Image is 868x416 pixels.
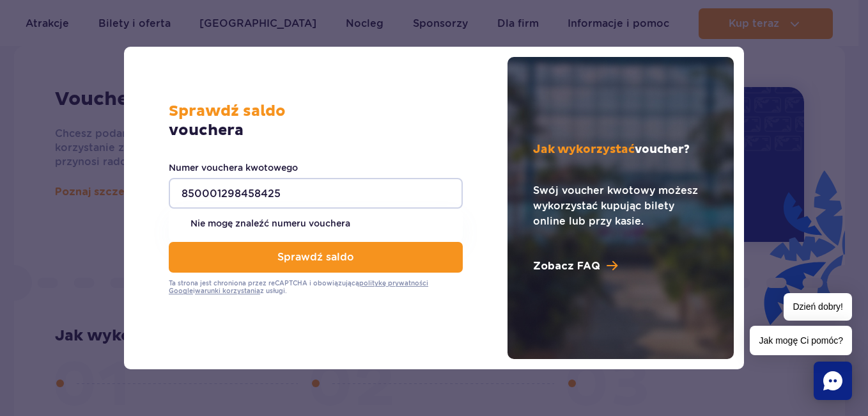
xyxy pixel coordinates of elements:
[533,259,708,274] a: Zobacz FAQ
[784,293,852,321] span: Dzień dobry!
[814,362,852,400] div: Chat
[533,183,708,229] p: Swój voucher kwotowy możesz wykorzystać kupując bilety online lub przy kasie.
[169,161,463,175] label: Numer vouchera kwotowego
[533,142,708,157] p: voucher?
[169,102,463,140] p: vouchera
[169,178,463,209] input: Numer vouchera
[169,242,463,273] button: Sprawdź saldo
[169,279,428,294] a: politykę prywatności Google
[277,252,354,263] span: Sprawdź saldo
[750,326,852,355] span: Jak mogę Ci pomóc?
[533,142,635,157] span: Jak wykorzystać
[169,102,463,121] span: Sprawdź saldo
[533,259,600,274] p: Zobacz FAQ
[195,287,260,294] a: warunki korzystania
[169,209,463,242] div: Nie mogę znaleźć numeru vouchera
[169,279,463,294] div: Ta strona jest chroniona przez reCAPTCHA i obowiązującą i z usługi.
